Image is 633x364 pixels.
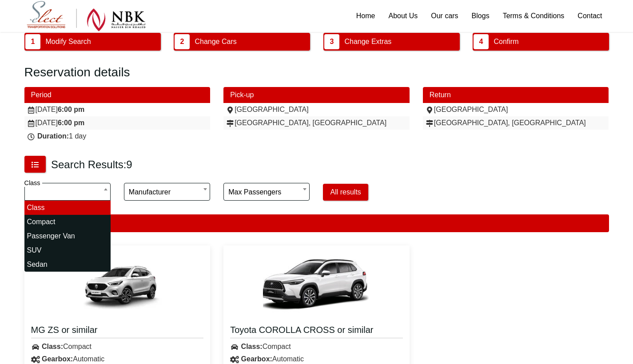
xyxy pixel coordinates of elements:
h2: Reservation details [24,65,609,80]
span: Confirm [490,33,522,50]
div: Compact [223,340,410,353]
button: 4 Confirm [473,33,609,51]
img: Toyota COROLLA CROSS or similar [263,252,370,319]
a: MG ZS or similar [31,324,204,338]
div: [GEOGRAPHIC_DATA] [226,105,407,114]
span: Max passengers [223,183,310,201]
a: Toyota COROLLA CROSS or similar [230,324,403,338]
span: 1 [25,34,40,49]
li: Sedan [24,257,111,272]
div: [GEOGRAPHIC_DATA] [425,105,607,114]
strong: Class: [241,343,263,350]
strong: 6:00 pm [58,106,84,113]
li: SUV [24,243,111,257]
button: 2 Change Cars [174,33,310,51]
div: [GEOGRAPHIC_DATA], [GEOGRAPHIC_DATA] [425,119,607,127]
strong: Gearbox: [42,355,73,363]
div: [DATE] [27,105,208,114]
span: Manufacturer [124,183,210,201]
h3: Search Results: [51,158,132,171]
li: Passenger Van [24,229,111,243]
span: Modify Search [42,33,94,50]
strong: Duration: [37,132,69,140]
div: Compact [24,340,211,353]
strong: Gearbox: [241,355,272,363]
div: 1 day [27,132,208,141]
li: Compact [24,215,111,229]
img: MG ZS or similar [64,252,171,319]
div: [GEOGRAPHIC_DATA], [GEOGRAPHIC_DATA] [226,119,407,127]
button: 3 Change Extras [323,33,460,51]
button: 1 Modify Search [24,33,161,51]
strong: Class: [42,343,63,350]
span: Max passengers [228,183,305,201]
li: Class [24,201,111,215]
div: [DATE] [27,119,208,127]
div: Return [423,87,609,103]
span: Change Cars [191,33,239,50]
span: 2 [175,34,190,49]
div: Period [24,87,211,103]
span: 4 [474,34,489,49]
strong: 6:00 pm [58,119,84,127]
button: All results [323,184,368,201]
label: Class [24,179,43,187]
div: Compact [24,214,609,232]
div: Pick-up [223,87,410,103]
img: Select Rent a Car [27,1,146,32]
span: 3 [324,34,339,49]
span: Manufacturer [129,183,205,201]
span: Change Extras [341,33,394,50]
span: 9 [126,158,132,170]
